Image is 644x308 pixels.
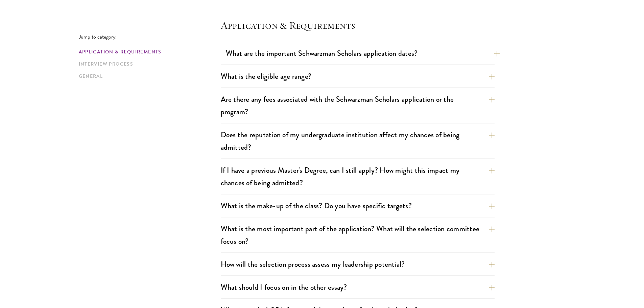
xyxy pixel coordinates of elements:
[79,61,217,68] a: Interview Process
[221,221,495,249] button: What is the most important part of the application? What will the selection committee focus on?
[221,127,495,155] button: Does the reputation of my undergraduate institution affect my chances of being admitted?
[221,19,495,32] h4: Application & Requirements
[79,34,221,40] p: Jump to category:
[226,46,500,61] button: What are the important Schwarzman Scholars application dates?
[79,73,217,80] a: General
[221,69,495,84] button: What is the eligible age range?
[221,163,495,190] button: If I have a previous Master's Degree, can I still apply? How might this impact my chances of bein...
[221,257,495,272] button: How will the selection process assess my leadership potential?
[79,48,217,55] a: Application & Requirements
[221,92,495,119] button: Are there any fees associated with the Schwarzman Scholars application or the program?
[221,198,495,213] button: What is the make-up of the class? Do you have specific targets?
[221,280,495,295] button: What should I focus on in the other essay?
